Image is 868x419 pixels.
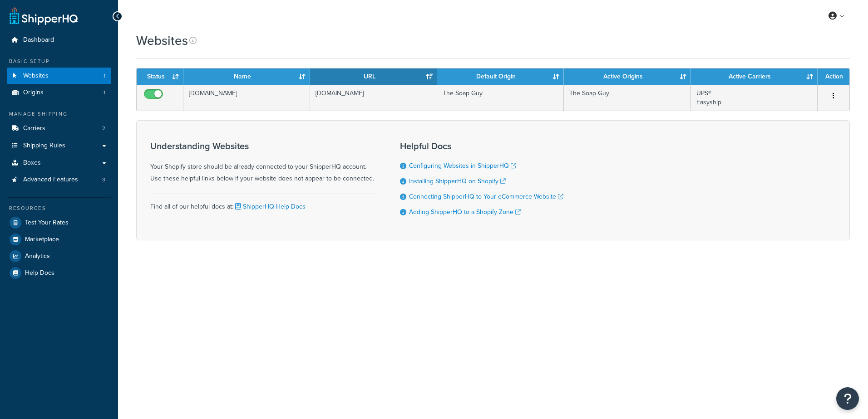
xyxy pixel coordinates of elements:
[23,176,78,184] span: Advanced Features
[836,387,859,410] button: Open Resource Center
[409,192,563,201] a: Connecting ShipperHQ to Your eCommerce Website
[137,68,183,85] th: Status: activate to sort column ascending
[23,159,41,167] span: Boxes
[102,125,105,132] span: 2
[437,68,564,85] th: Default Origin: activate to sort column ascending
[25,253,50,260] span: Analytics
[7,214,111,231] a: Test Your Rates
[409,176,506,186] a: Installing ShipperHQ on Shopify
[7,155,111,171] a: Boxes
[7,171,111,188] li: Advanced Features
[691,85,818,111] td: UPS® Easyship
[104,72,105,80] span: 1
[310,85,437,111] td: [DOMAIN_NAME]
[23,72,49,80] span: Websites
[7,171,111,188] a: Advanced Features 3
[25,219,69,227] span: Test Your Rates
[7,205,111,212] div: Resources
[564,85,690,111] td: The Soap Guy
[7,84,111,101] li: Origins
[310,68,437,85] th: URL: activate to sort column ascending
[691,68,818,85] th: Active Carriers: activate to sort column ascending
[7,248,111,264] a: Analytics
[7,231,111,248] a: Marketplace
[150,141,377,185] div: Your Shopify store should be already connected to your ShipperHQ account. Use these helpful links...
[7,120,111,137] li: Carriers
[25,236,59,244] span: Marketplace
[400,141,563,151] h3: Helpful Docs
[409,207,521,217] a: Adding ShipperHQ to a Shopify Zone
[409,161,516,171] a: Configuring Websites in ShipperHQ
[7,68,111,84] li: Websites
[7,265,111,281] a: Help Docs
[437,85,564,111] td: The Soap Guy
[7,32,111,49] a: Dashboard
[7,110,111,118] div: Manage Shipping
[150,194,377,213] div: Find all of our helpful docs at:
[7,68,111,84] a: Websites 1
[102,176,105,184] span: 3
[23,142,65,150] span: Shipping Rules
[183,85,310,111] td: [DOMAIN_NAME]
[564,68,690,85] th: Active Origins: activate to sort column ascending
[233,202,306,211] a: ShipperHQ Help Docs
[104,89,105,97] span: 1
[7,84,111,101] a: Origins 1
[150,141,377,151] h3: Understanding Websites
[7,58,111,65] div: Basic Setup
[23,125,45,132] span: Carriers
[7,120,111,137] a: Carriers 2
[136,32,188,49] h1: Websites
[7,137,111,154] a: Shipping Rules
[818,68,849,85] th: Action
[183,68,310,85] th: Name: activate to sort column ascending
[10,7,78,25] a: ShipperHQ Home
[23,36,54,44] span: Dashboard
[25,269,54,277] span: Help Docs
[23,89,44,97] span: Origins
